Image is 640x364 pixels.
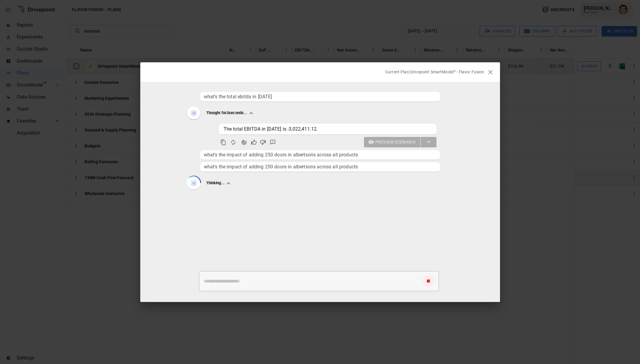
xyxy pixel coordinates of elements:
[267,137,278,148] button: Detailed Feedback
[239,137,249,148] button: Agent Changes Data
[204,93,436,100] span: what's the total ebitda in [DATE]
[364,137,421,148] button: Preview Scenario
[204,151,436,158] span: what's the impact of adding 250 doors in albertsons across all products
[189,109,198,117] img: Thinking
[385,69,484,75] p: Current Plan: Drivepoint SmartModel™- Flavor Fusion
[206,180,225,186] p: Thinking...
[375,138,416,146] span: Preview Scenario
[189,179,198,187] img: Thinking
[228,137,239,148] button: Regenerate Response
[249,138,258,147] button: Good Response
[422,275,434,287] button: cancel response
[206,110,248,116] p: Thought for 3 seconds...
[219,138,228,147] button: Copy to clipboard
[258,138,267,147] button: Bad Response
[204,163,436,170] span: what's the impact of adding 250 doors in albertsons across all products
[224,126,318,132] span: The total EBITDA in [DATE] is -3,022,411.12.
